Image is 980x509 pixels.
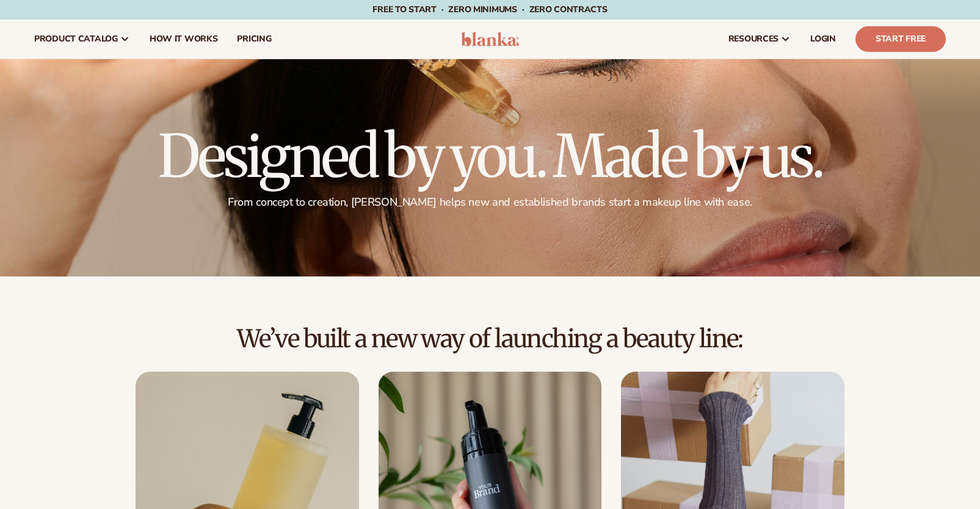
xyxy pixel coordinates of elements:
a: How It Works [140,20,228,59]
span: pricing [237,34,271,44]
span: LOGIN [810,34,836,44]
span: How It Works [150,34,218,44]
a: resources [719,20,800,59]
span: resources [728,34,779,44]
a: product catalog [24,20,140,59]
a: LOGIN [800,20,846,59]
a: pricing [227,20,281,59]
span: product catalog [34,34,118,44]
span: Free to start · ZERO minimums · ZERO contracts [372,4,607,15]
p: From concept to creation, [PERSON_NAME] helps new and established brands start a makeup line with... [158,195,822,209]
h1: Designed by you. Made by us. [158,127,822,186]
a: Start Free [855,26,946,52]
h2: We’ve built a new way of launching a beauty line: [34,325,946,352]
img: logo [461,32,519,46]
